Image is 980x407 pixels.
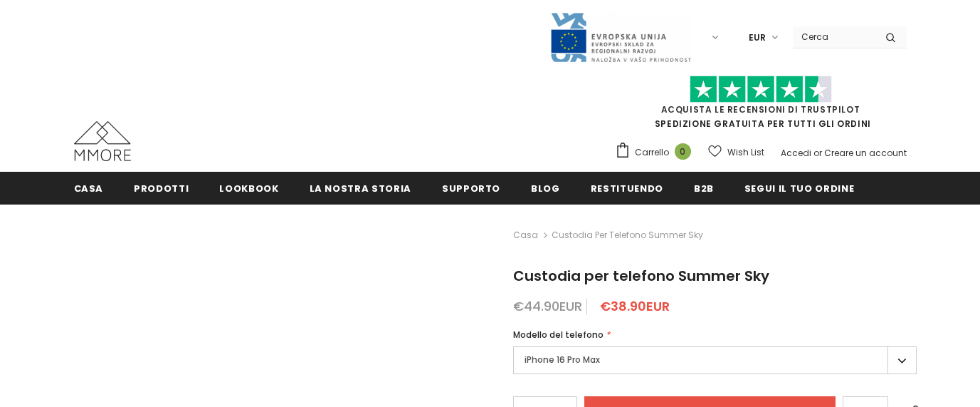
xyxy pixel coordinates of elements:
[744,182,854,195] span: Segui il tuo ordine
[615,82,907,130] span: SPEDIZIONE GRATUITA PER TUTTI GLI ORDINI
[442,172,500,204] a: supporto
[781,147,811,159] a: Accedi
[813,147,822,159] span: or
[74,121,131,161] img: Casi MMORE
[727,145,764,160] span: Wish List
[549,31,692,43] a: Javni Razpis
[134,172,189,204] a: Prodotti
[694,182,714,195] span: B2B
[744,172,854,204] a: Segui il tuo ordine
[219,182,278,195] span: Lookbook
[310,172,411,204] a: La nostra storia
[513,266,769,286] span: Custodia per telefono Summer Sky
[690,76,832,103] img: Fidati di Pilot Stars
[513,227,538,244] a: Casa
[442,182,500,195] span: supporto
[310,182,411,195] span: La nostra storia
[793,26,875,47] input: Search Site
[219,172,278,204] a: Lookbook
[615,142,698,163] a: Carrello 0
[74,172,104,204] a: Casa
[513,329,604,341] span: Modello del telefono
[549,11,692,63] img: Javni Razpis
[74,182,104,195] span: Casa
[591,182,663,195] span: Restituendo
[749,31,766,45] span: EUR
[675,143,691,160] span: 0
[824,147,907,159] a: Creare un account
[531,172,560,204] a: Blog
[513,297,582,315] span: €44.90EUR
[134,182,189,195] span: Prodotti
[552,227,703,244] span: Custodia per telefono Summer Sky
[600,297,670,315] span: €38.90EUR
[513,346,917,374] label: iPhone 16 Pro Max
[661,103,860,115] a: Acquista le recensioni di TrustPilot
[531,182,560,195] span: Blog
[694,172,714,204] a: B2B
[591,172,663,204] a: Restituendo
[708,140,764,165] a: Wish List
[635,145,669,160] span: Carrello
